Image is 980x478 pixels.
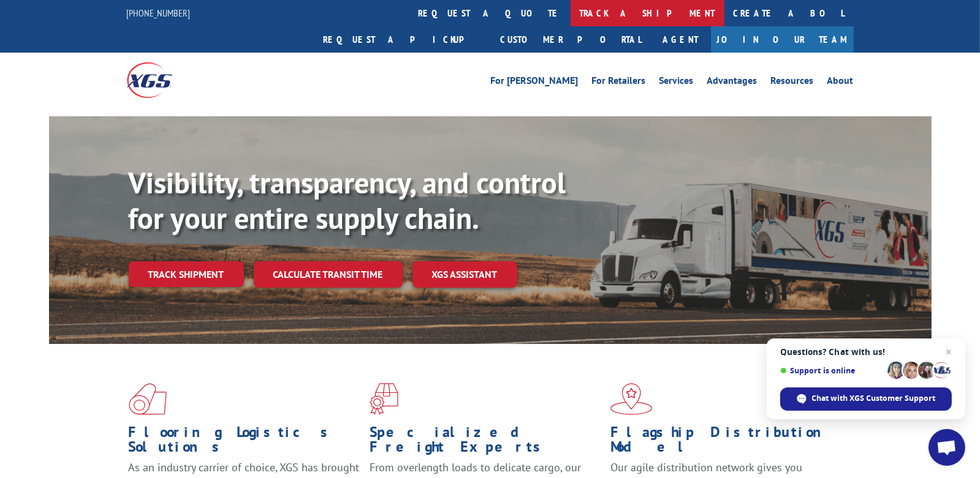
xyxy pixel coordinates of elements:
[491,76,579,89] a: For [PERSON_NAME]
[129,425,360,460] h1: Flooring Logistics Solutions
[771,76,814,89] a: Resources
[929,429,965,466] div: Open chat
[254,261,403,288] a: Calculate transit time
[780,366,883,375] span: Support is online
[127,7,191,19] a: [PHONE_NUMBER]
[129,383,167,415] img: xgs-icon-total-supply-chain-intelligence-red
[412,261,517,288] a: XGS ASSISTANT
[370,425,601,460] h1: Specialized Freight Experts
[812,393,936,404] span: Chat with XGS Customer Support
[492,26,651,53] a: Customer Portal
[592,76,646,89] a: For Retailers
[827,76,854,89] a: About
[370,383,398,415] img: xgs-icon-focused-on-flooring-red
[314,26,492,53] a: Request a pickup
[659,76,694,89] a: Services
[711,26,854,53] a: Join Our Team
[941,345,956,359] span: Close chat
[129,163,566,237] b: Visibility, transparency, and control for your entire supply chain.
[780,347,952,357] span: Questions? Chat with us!
[129,261,244,287] a: Track shipment
[651,26,711,53] a: Agent
[707,76,758,89] a: Advantages
[610,383,653,415] img: xgs-icon-flagship-distribution-model-red
[610,425,842,460] h1: Flagship Distribution Model
[780,387,952,411] div: Chat with XGS Customer Support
